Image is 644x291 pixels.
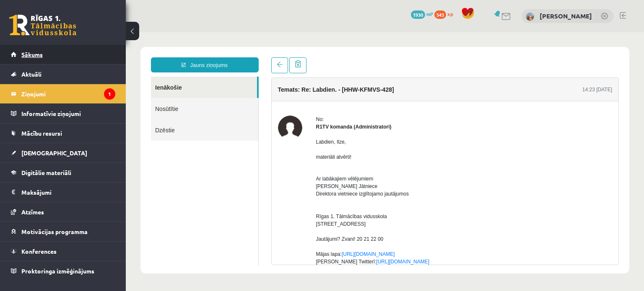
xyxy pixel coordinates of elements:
img: R1TV komanda [152,83,177,108]
span: [DEMOGRAPHIC_DATA] [21,149,87,157]
span: Motivācijas programma [21,228,88,235]
h4: Temats: Re: Labdien. - [HHW-KFMVS-428] [152,54,268,61]
a: 543 xp [434,10,457,17]
a: Aktuāli [11,64,115,84]
span: mP [426,10,433,17]
a: [DEMOGRAPHIC_DATA] [11,143,115,162]
span: 543 [434,10,446,19]
a: Ienākošie [25,44,131,66]
span: xp [447,10,453,17]
a: Dzēstie [25,87,132,108]
a: Rīgas 1. Tālmācības vidusskola [9,15,76,36]
legend: Ziņojumi [21,84,115,103]
a: Motivācijas programma [11,222,115,241]
span: Aktuāli [21,70,42,78]
div: 14:23 [DATE] [457,54,486,61]
a: Informatīvie ziņojumi [11,104,115,123]
span: Konferences [21,247,57,255]
span: Mācību resursi [21,129,62,137]
span: Digitālie materiāli [21,169,71,176]
legend: Informatīvie ziņojumi [21,104,115,123]
p: Ar labākajiem vēlējumiem [PERSON_NAME] Jātniece Direktora vietniece izglītojamo jautājumos Rīgas ... [190,135,487,271]
a: Maksājumi [11,183,115,202]
a: Sākums [11,45,115,64]
div: No: [190,83,487,91]
span: Atzīmes [21,208,44,216]
a: Jauns ziņojums [25,25,133,40]
p: Labdien, Ilze, materiāli atvērti! [190,106,487,129]
a: Mācību resursi [11,124,115,143]
span: Sākums [21,51,43,58]
a: Atzīmes [11,202,115,221]
a: [PERSON_NAME] [540,12,592,20]
a: Digitālie materiāli [11,163,115,182]
img: Ilze Behmane-Bergmane [526,13,534,21]
i: 1 [104,88,115,100]
a: Konferences [11,242,115,261]
a: Proktoringa izmēģinājums [11,261,115,281]
a: [URL][DOMAIN_NAME] [216,219,269,225]
a: Nosūtītie [25,66,132,87]
a: [URL][DOMAIN_NAME] [250,227,304,232]
span: Proktoringa izmēģinājums [21,267,94,275]
a: 1930 mP [411,10,433,17]
legend: Maksājumi [21,183,115,202]
a: Ziņojumi1 [11,84,115,103]
strong: R1TV komanda (Administratori) [190,92,266,98]
span: 1930 [411,10,425,19]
